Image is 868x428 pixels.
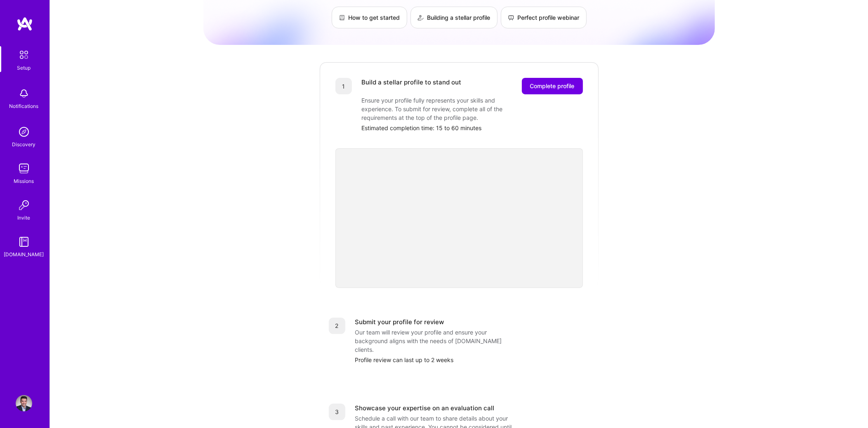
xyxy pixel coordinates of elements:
[16,234,32,250] img: guide book
[522,78,583,94] button: Complete profile
[410,7,498,28] a: Building a stellar profile
[4,250,44,259] div: [DOMAIN_NAME]
[355,355,590,364] div: Profile review can last up to 2 weeks
[362,124,583,132] div: Estimated completion time: 15 to 60 minutes
[335,78,352,94] div: 1
[14,395,34,412] a: User Avatar
[417,14,424,21] img: Building a stellar profile
[362,96,527,122] div: Ensure your profile fully represents your skills and experience. To submit for review, complete a...
[355,328,520,354] div: Our team will review your profile and ensure your background aligns with the needs of [DOMAIN_NAM...
[12,140,36,149] div: Discovery
[530,82,575,90] span: Complete profile
[17,63,31,72] div: Setup
[16,395,32,412] img: User Avatar
[501,7,587,28] a: Perfect profile webinar
[16,197,32,213] img: Invite
[18,213,31,222] div: Invite
[355,404,495,412] div: Showcase your expertise on an evaluation call
[332,7,407,28] a: How to get started
[16,124,32,140] img: discovery
[339,14,345,21] img: How to get started
[17,16,33,31] img: logo
[16,85,32,102] img: bell
[329,404,345,420] div: 3
[16,160,32,177] img: teamwork
[329,318,345,334] div: 2
[335,148,583,288] iframe: video
[15,46,33,63] img: setup
[9,102,39,110] div: Notifications
[508,14,514,21] img: Perfect profile webinar
[355,318,444,326] div: Submit your profile for review
[362,78,462,94] div: Build a stellar profile to stand out
[14,177,34,185] div: Missions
